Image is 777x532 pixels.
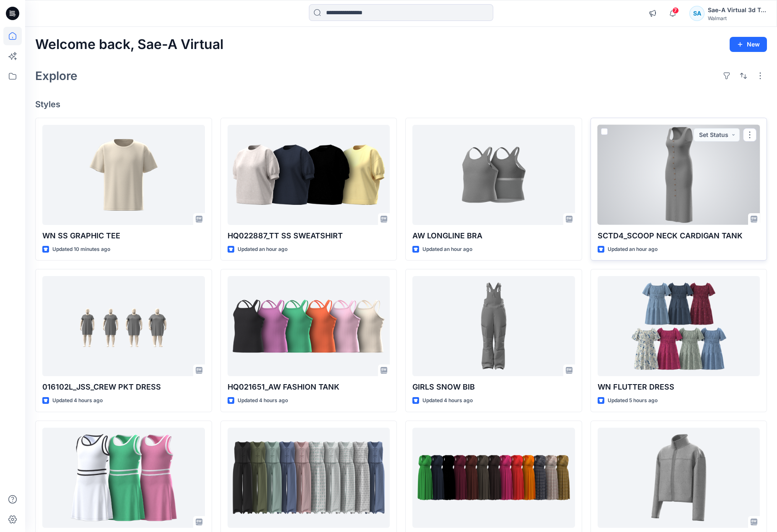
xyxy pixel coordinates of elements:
a: HQ021651_AW FASHION TANK [228,276,390,376]
a: HQ022887_TT SS SWEATSHIRT [228,125,390,225]
p: Updated 5 hours ago [608,396,658,405]
p: HQ021651_AW FASHION TANK [228,381,390,393]
a: GIRLS SNOW BIB [412,276,575,376]
a: 016102L_JSS_CREW PKT DRESS [42,276,205,376]
p: Updated 4 hours ago [52,396,103,405]
button: New [730,37,767,52]
p: AW LONGLINE BRA [412,230,575,242]
h2: Explore [35,69,78,83]
p: WN SS GRAPHIC TEE [42,230,205,242]
h2: Welcome back, Sae-A Virtual [35,37,223,52]
p: Updated 4 hours ago [422,396,473,405]
a: VSWD1_SLEEVELESS V-NECK SHIRRED WAIST MIDI DRESS [412,428,575,528]
a: HQ025096_Tennis Dress [42,428,205,528]
a: WN SS GRAPHIC TEE [42,125,205,225]
p: 016102L_JSS_CREW PKT DRESS [42,381,205,393]
span: 7 [672,7,679,14]
p: Updated an hour ago [238,245,287,254]
div: SA [689,6,704,21]
p: Updated 4 hours ago [238,396,288,405]
p: Updated an hour ago [608,245,658,254]
p: WN FLUTTER DRESS [598,381,760,393]
p: Updated an hour ago [422,245,472,254]
div: Sae-A Virtual 3d Team [708,5,767,15]
p: GIRLS SNOW BIB [412,381,575,393]
div: Walmart [708,15,767,21]
a: S326WK-FF01_ OZT GIRLS FASHION FLEECE [598,428,760,528]
a: WA VEST PANTS SET [228,428,390,528]
p: HQ022887_TT SS SWEATSHIRT [228,230,390,242]
p: Updated 10 minutes ago [52,245,110,254]
a: AW LONGLINE BRA [412,125,575,225]
a: SCTD4_SCOOP NECK CARDIGAN TANK [598,125,760,225]
p: SCTD4_SCOOP NECK CARDIGAN TANK [598,230,760,242]
a: WN FLUTTER DRESS [598,276,760,376]
h4: Styles [35,99,767,109]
